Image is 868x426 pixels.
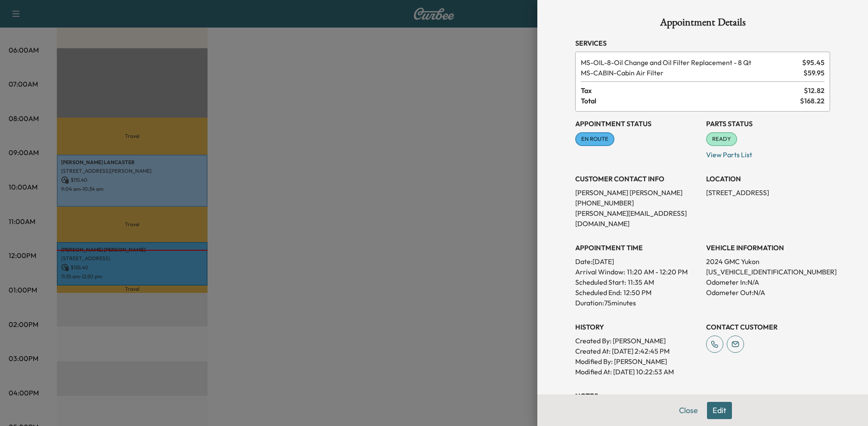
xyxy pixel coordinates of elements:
[575,198,699,208] p: [PHONE_NUMBER]
[706,146,830,160] p: View Parts List
[575,118,699,129] h3: Appointment Status
[575,256,699,267] p: Date: [DATE]
[575,243,699,253] h3: APPOINTMENT TIME
[575,267,699,277] p: Arrival Window:
[575,322,699,332] h3: History
[575,346,699,356] p: Created At : [DATE] 2:42:45 PM
[706,287,830,298] p: Odometer Out: N/A
[706,322,830,332] h3: CONTACT CUSTOMER
[576,135,614,143] span: EN ROUTE
[707,135,736,143] span: READY
[575,17,830,31] h1: Appointment Details
[581,85,804,96] span: Tax
[706,118,830,129] h3: Parts Status
[581,96,800,106] span: Total
[800,96,825,106] span: $ 168.22
[581,68,800,78] span: Cabin Air Filter
[804,85,825,96] span: $ 12.82
[575,391,830,401] h3: NOTES
[627,267,688,277] span: 11:20 AM - 12:20 PM
[581,57,799,68] span: Oil Change and Oil Filter Replacement - 8 Qt
[706,256,830,267] p: 2024 GMC Yukon
[575,38,830,48] h3: Services
[803,68,825,78] span: $ 59.95
[706,277,830,287] p: Odometer In: N/A
[575,174,699,184] h3: CUSTOMER CONTACT INFO
[575,367,699,377] p: Modified At : [DATE] 10:22:53 AM
[575,298,699,308] p: Duration: 75 minutes
[575,336,699,346] p: Created By : [PERSON_NAME]
[628,277,654,287] p: 11:35 AM
[673,402,704,419] button: Close
[802,57,825,68] span: $ 95.45
[706,174,830,184] h3: LOCATION
[707,402,732,419] button: Edit
[706,267,830,277] p: [US_VEHICLE_IDENTIFICATION_NUMBER]
[706,243,830,253] h3: VEHICLE INFORMATION
[623,287,651,298] p: 12:50 PM
[575,208,699,229] p: [PERSON_NAME][EMAIL_ADDRESS][DOMAIN_NAME]
[575,287,622,298] p: Scheduled End:
[575,187,699,198] p: [PERSON_NAME] [PERSON_NAME]
[575,277,626,287] p: Scheduled Start:
[706,187,830,198] p: [STREET_ADDRESS]
[575,356,699,367] p: Modified By : [PERSON_NAME]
